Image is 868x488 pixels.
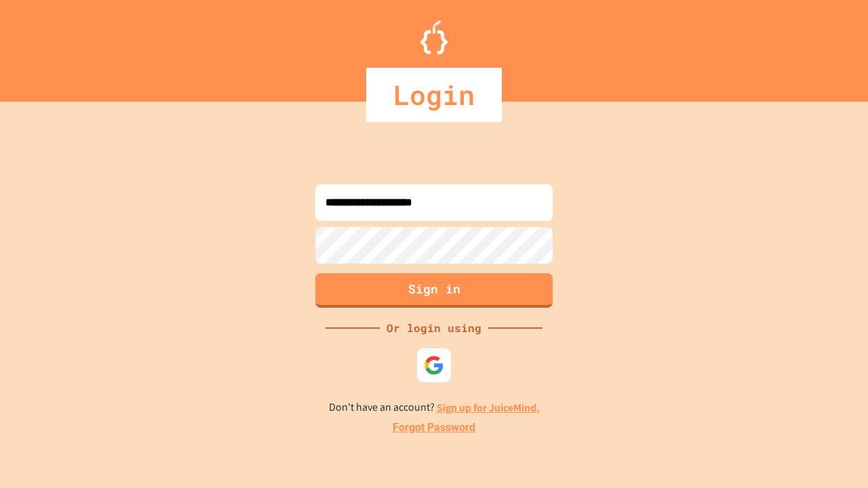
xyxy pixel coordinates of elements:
p: Don't have an account? [329,399,540,416]
img: google-icon.svg [424,355,444,375]
button: Sign in [315,273,553,308]
img: Logo.svg [420,20,448,54]
a: Forgot Password [393,420,475,436]
a: Sign up for JuiceMind. [437,401,540,415]
div: Login [366,68,502,122]
div: Or login using [380,320,488,336]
